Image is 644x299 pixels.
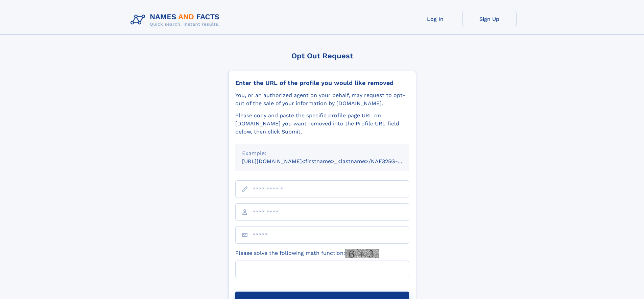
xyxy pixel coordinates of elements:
[235,112,409,136] div: Please copy and paste the specific profile page URL on [DOMAIN_NAME] you want removed into the Pr...
[408,11,462,27] a: Log In
[235,249,379,258] label: Please solve the following math function:
[235,91,409,108] div: You, or an authorized agent on your behalf, may request to opt-out of the sale of your informatio...
[462,11,517,27] a: Sign Up
[228,52,416,60] div: Opt Out Request
[242,158,422,165] small: [URL][DOMAIN_NAME]<firstname>_<lastname>/NAF325G-xxxxxxxx
[242,149,402,157] div: Example:
[128,11,225,29] img: Logo Names and Facts
[235,79,409,87] div: Enter the URL of the profile you would like removed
